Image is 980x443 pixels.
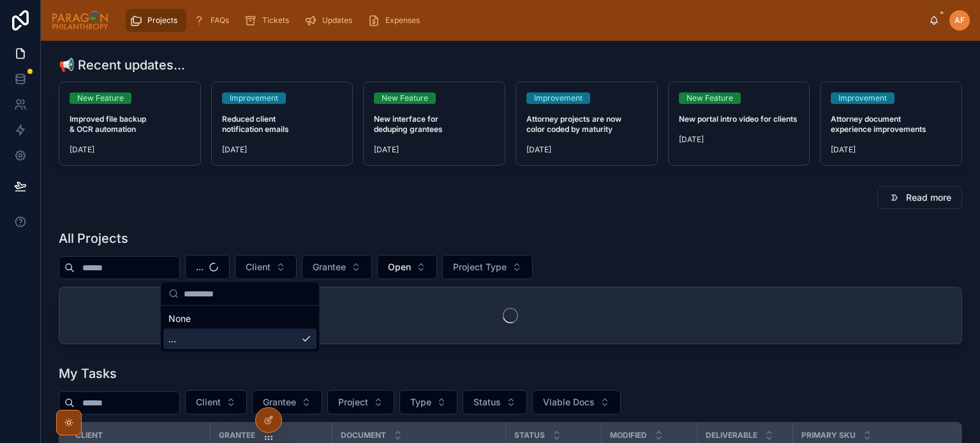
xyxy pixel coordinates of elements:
a: ImprovementReduced client notification emails[DATE] [211,82,353,166]
strong: New interface for deduping grantees [374,114,443,134]
div: Suggestions [161,306,319,352]
button: Select Button [252,390,322,414]
span: [DATE] [679,134,799,145]
div: None [163,309,316,329]
a: Projects [126,9,186,32]
button: Select Button [532,390,621,414]
button: Select Button [377,255,437,279]
span: [DATE] [374,145,494,155]
span: Projects [147,15,177,25]
span: Updates [322,15,352,25]
span: Client [196,396,221,409]
strong: Improved file backup & OCR automation [70,114,148,134]
span: Grantee [219,430,255,440]
button: Select Button [302,255,372,279]
button: Select Button [399,390,457,414]
span: Type [410,396,431,409]
span: Expenses [385,15,420,25]
div: Improvement [230,92,278,104]
span: Status [514,430,545,440]
strong: New portal intro video for clients [679,114,798,124]
span: Viable Docs [543,396,595,409]
span: [DATE] [831,145,951,155]
span: Open [388,261,411,273]
strong: Attorney document experience improvements [831,114,926,134]
span: [DATE] [526,145,647,155]
span: Primary SKU [801,430,856,440]
button: Select Button [185,255,230,279]
span: Project [338,396,368,409]
button: Read more [877,186,962,209]
a: New FeatureNew interface for deduping grantees[DATE] [363,82,505,166]
span: ... [196,261,204,273]
button: Select Button [185,390,247,414]
span: Grantee [263,396,296,409]
span: Tickets [262,15,289,25]
div: Improvement [534,92,583,104]
span: Client [75,430,103,440]
h1: All Projects [59,229,128,247]
span: Grantee [313,261,346,273]
a: Tickets [241,9,298,32]
div: New Feature [382,92,428,104]
button: Select Button [327,390,394,414]
span: Client [246,261,271,273]
strong: Attorney projects are now color coded by maturity [526,114,623,134]
span: Project Type [453,261,507,273]
span: ... [168,333,176,345]
span: [DATE] [222,145,343,155]
a: New FeatureImproved file backup & OCR automation[DATE] [59,82,201,166]
span: AF [954,15,965,25]
div: Improvement [838,92,887,104]
span: Document [341,430,386,440]
span: Status [473,396,501,409]
h1: 📢 Recent updates... [59,56,185,74]
a: Updates [301,9,361,32]
a: ImprovementAttorney projects are now color coded by maturity[DATE] [516,82,658,166]
span: Deliverable [706,430,757,440]
h1: My Tasks [59,365,117,382]
div: New Feature [687,92,733,104]
a: New FeatureNew portal intro video for clients[DATE] [668,82,810,166]
span: [DATE] [70,145,190,155]
a: Expenses [364,9,429,32]
div: New Feature [77,92,124,104]
button: Select Button [235,255,297,279]
span: FAQs [211,15,229,25]
button: Select Button [442,255,533,279]
img: App logo [51,10,109,31]
span: Read more [906,191,951,204]
a: ImprovementAttorney document experience improvements[DATE] [820,82,962,166]
strong: Reduced client notification emails [222,114,289,134]
div: scrollable content [119,6,929,34]
span: Modified [610,430,647,440]
button: Select Button [463,390,527,414]
a: FAQs [189,9,238,32]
